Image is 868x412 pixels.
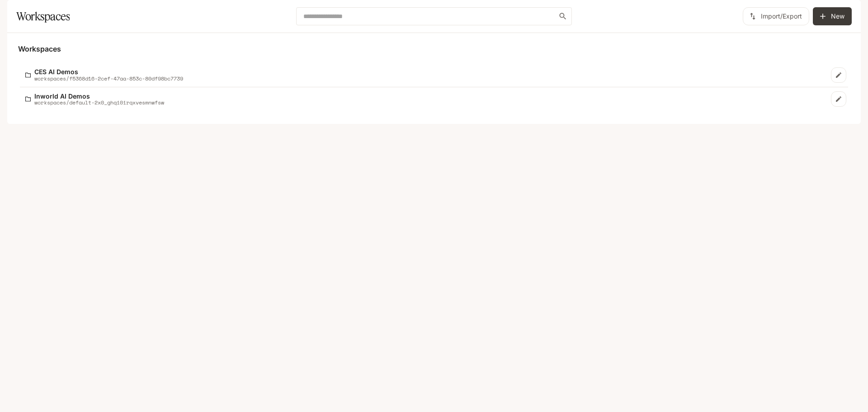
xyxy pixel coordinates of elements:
p: Inworld AI Demos [34,93,164,99]
h5: Workspaces [18,44,850,54]
button: Import/Export [743,7,809,25]
p: workspaces/default-2x0_ghqi0irqxvesmnwfsw [34,99,164,105]
a: CES AI Demosworkspaces/f5368d16-2cef-47aa-853c-80df98bc7739 [22,65,829,85]
a: Edit workspace [831,67,846,83]
p: CES AI Demos [34,68,183,75]
h1: Workspaces [16,7,70,25]
a: Inworld AI Demosworkspaces/default-2x0_ghqi0irqxvesmnwfsw [22,89,829,109]
button: Create workspace [813,7,852,25]
a: Edit workspace [831,91,846,107]
p: workspaces/f5368d16-2cef-47aa-853c-80df98bc7739 [34,76,183,81]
